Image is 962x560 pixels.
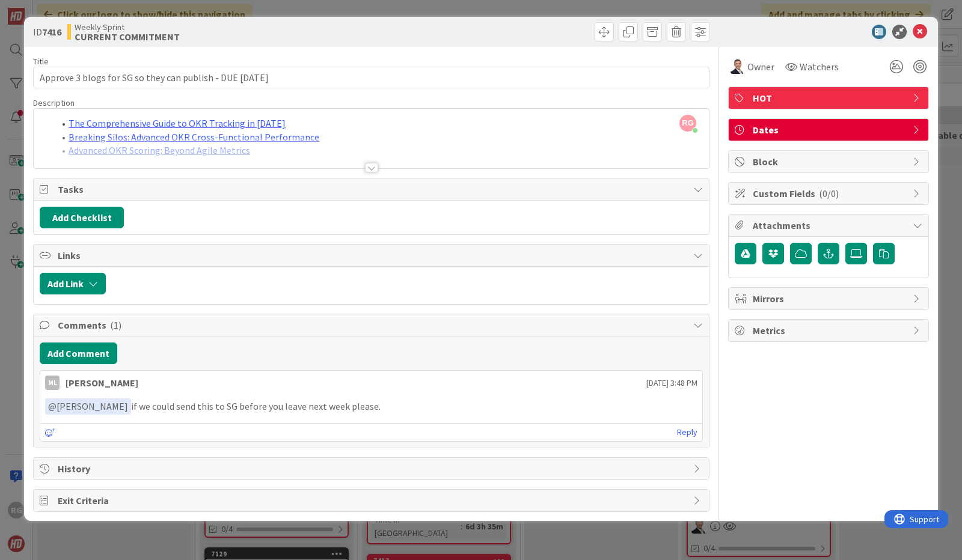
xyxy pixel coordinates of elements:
[58,318,687,332] span: Comments
[58,461,687,476] span: History
[48,400,57,412] span: @
[45,376,60,390] div: ML
[40,207,124,228] button: Add Checklist
[753,123,907,137] span: Dates
[747,59,774,74] span: Owner
[33,67,709,88] input: type card name here...
[646,377,697,389] span: [DATE] 3:48 PM
[33,25,61,39] span: ID
[69,131,319,143] a: Breaking Silos: Advanced OKR Cross-Functional Performance
[75,22,180,32] span: Weekly Sprint
[33,56,49,67] label: Title
[753,218,907,233] span: Attachments
[58,182,687,196] span: Tasks
[110,319,121,331] span: ( 1 )
[40,342,117,364] button: Add Comment
[679,115,696,132] span: RG
[66,376,138,390] div: [PERSON_NAME]
[731,59,745,74] img: SL
[48,400,128,412] span: [PERSON_NAME]
[753,154,907,169] span: Block
[42,26,61,38] b: 7416
[40,273,106,294] button: Add Link
[33,97,75,108] span: Description
[45,398,697,415] p: if we could send this to SG before you leave next week please.
[800,59,839,74] span: Watchers
[677,425,697,440] a: Reply
[58,248,687,263] span: Links
[75,32,180,41] b: CURRENT COMMITMENT
[753,91,907,105] span: HOT
[753,291,907,306] span: Mirrors
[753,186,907,201] span: Custom Fields
[25,2,55,16] span: Support
[753,323,907,338] span: Metrics
[819,187,839,199] span: ( 0/0 )
[69,117,286,129] a: The Comprehensive Guide to OKR Tracking in [DATE]
[58,493,687,508] span: Exit Criteria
